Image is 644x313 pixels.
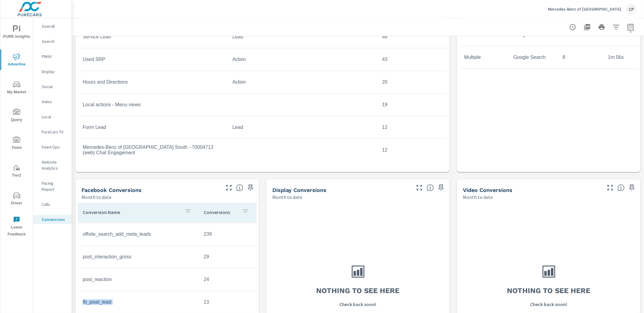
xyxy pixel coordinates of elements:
div: PMAX [33,52,72,61]
td: 43 [377,52,447,67]
td: Multiple [459,50,508,65]
button: Make Fullscreen [605,183,615,193]
td: 13 [199,295,256,310]
div: Overall [33,22,72,31]
button: Make Fullscreen [224,183,234,193]
span: Conversions reported by Facebook. [236,184,243,191]
div: Calls [33,200,72,209]
p: Calls [42,201,67,207]
td: post_reaction [78,272,199,287]
td: 239 [199,227,256,242]
button: Select Date Range [625,21,637,33]
p: Pacing Report [42,180,67,192]
span: Driver [2,192,31,207]
h3: Nothing to see here [507,286,590,296]
div: Local [33,112,72,121]
button: Make Fullscreen [415,183,424,193]
div: Search [33,37,72,46]
h3: Nothing to see here [316,286,399,296]
td: 12 [377,120,447,135]
td: offsite_search_add_meta_leads [78,227,199,242]
p: Fixed Ops [42,144,67,150]
button: Print Report [596,21,608,33]
td: Action [228,75,377,90]
p: Local [42,114,67,120]
td: 24 [199,272,256,287]
td: Lead [228,120,377,135]
span: Display Conversions include Actions, Leads and Unmapped Conversions [427,184,434,191]
p: PMAX [42,53,67,59]
p: Conversions [42,216,67,222]
span: Save this to your personalized report [246,183,255,193]
p: Conversion Name [83,209,180,215]
td: post_interaction_gross [78,249,199,264]
p: Check back soon! [530,301,567,308]
td: 12 [377,142,447,158]
td: 29 [199,249,256,264]
td: Local actions - Menu views [78,97,228,112]
span: My Market [2,81,31,96]
span: PURE Insights [2,25,31,40]
h5: Display Conversions [272,187,326,193]
h5: Facebook Conversions [82,187,142,193]
button: "Export Report to PDF" [581,21,593,33]
td: fb_pixel_lead [78,295,199,310]
td: Google Search [508,50,558,65]
p: Website Analytics [42,159,67,171]
div: Social [33,82,72,91]
p: Conversions [204,209,237,215]
span: Leave Feedback [2,216,31,238]
p: Overall [42,23,67,29]
span: Save this to your personalized report [627,183,637,193]
p: Video [42,99,67,105]
td: Service Lead [78,29,228,44]
p: Month to date [463,193,493,201]
div: PureCars TV [33,127,72,136]
div: Website Analytics [33,158,72,173]
div: Video [33,97,72,106]
p: Social [42,84,67,90]
div: CP [626,4,637,14]
div: Pacing Report [33,179,72,194]
td: Lead [228,29,377,44]
p: Month to date [82,193,111,201]
p: Month to date [272,193,302,201]
td: 48 [377,29,447,44]
span: Save this to your personalized report [436,183,446,193]
h5: Video Conversions [463,187,512,193]
td: 20 [377,75,447,90]
td: Used SRP [78,52,228,67]
p: Mercedes-Benz of [GEOGRAPHIC_DATA] [548,6,621,12]
div: Conversions [33,215,72,224]
td: 19 [377,97,447,112]
span: Tools [2,136,31,151]
p: Check back soon! [339,301,376,308]
div: nav menu [0,18,33,240]
td: Hours and Directions [78,75,228,90]
td: Form Lead [78,120,228,135]
p: Search [42,38,67,44]
div: Fixed Ops [33,142,72,152]
span: Advertise [2,53,31,68]
span: Tier2 [2,164,31,179]
p: PureCars TV [42,129,67,135]
p: Display [42,69,67,75]
td: Action [228,52,377,67]
td: Mercedes-Benz of [GEOGRAPHIC_DATA] South - 70004713 (web) Chat Engagement [78,140,228,160]
span: Query [2,109,31,123]
td: 8 [558,50,603,65]
button: Apply Filters [610,21,622,33]
div: Display [33,67,72,76]
span: Video Conversions include Actions, Leads and Unmapped Conversions pulled from Video Ads. [617,184,625,191]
